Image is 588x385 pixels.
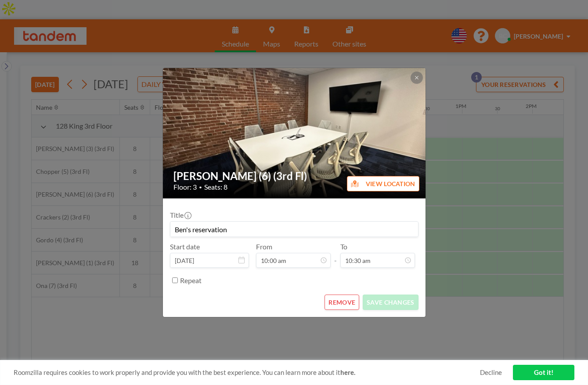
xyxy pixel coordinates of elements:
[334,245,337,265] span: -
[204,183,227,191] span: Seats: 8
[363,295,418,310] button: SAVE CHANGES
[340,368,355,376] a: here.
[173,169,416,183] h2: [PERSON_NAME] (6) (3rd Fl)
[173,183,197,191] span: Floor: 3
[340,242,347,251] label: To
[170,222,418,237] input: (No title)
[199,184,202,191] span: •
[513,365,574,380] a: Got it!
[170,211,191,219] label: Title
[170,242,200,251] label: Start date
[256,242,272,251] label: From
[347,176,419,191] button: VIEW LOCATION
[163,34,426,232] img: 537.jpg
[325,295,359,310] button: REMOVE
[480,368,502,377] a: Decline
[14,368,480,377] span: Roomzilla requires cookies to work properly and provide you with the best experience. You can lea...
[180,276,202,285] label: Repeat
